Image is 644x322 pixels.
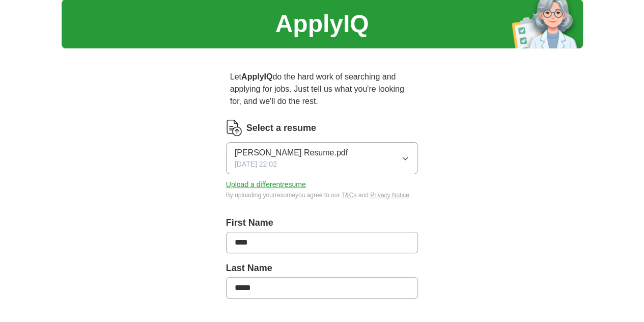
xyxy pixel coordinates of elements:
[226,191,418,200] div: By uploading your resume you agree to our and .
[226,179,306,190] button: Upload a differentresume
[370,192,409,199] a: Privacy Notice
[226,142,418,174] button: [PERSON_NAME] Resume.pdf[DATE] 22:02
[275,6,369,42] h1: ApplyIQ
[246,121,316,135] label: Select a resume
[341,192,356,199] a: T&Cs
[235,147,348,159] span: [PERSON_NAME] Resume.pdf
[226,120,242,136] img: CV Icon
[241,72,272,81] strong: ApplyIQ
[226,216,418,230] label: First Name
[235,159,277,170] span: [DATE] 22:02
[226,261,418,275] label: Last Name
[226,67,418,112] p: Let do the hard work of searching and applying for jobs. Just tell us what you're looking for, an...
